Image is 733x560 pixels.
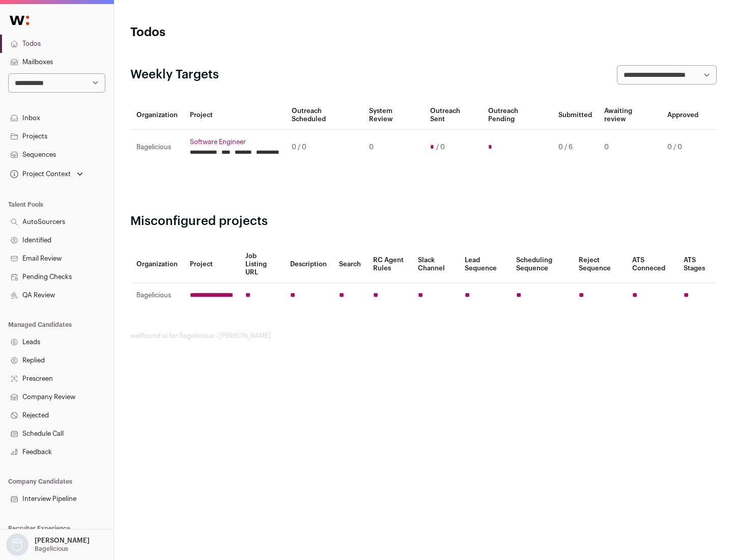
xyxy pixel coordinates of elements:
th: Organization [130,101,184,130]
th: Outreach Sent [424,101,483,130]
button: Open dropdown [4,534,92,556]
th: Organization [130,246,184,283]
td: 0 [363,130,424,165]
th: Project [184,101,286,130]
th: ATS Stages [678,246,717,283]
td: Bagelicious [130,130,184,165]
th: Outreach Pending [482,101,552,130]
th: Awaiting review [598,101,661,130]
th: Approved [661,101,704,130]
button: Open dropdown [8,167,85,181]
footer: wellfound:ai for Bagelicious - [PERSON_NAME] [130,332,717,340]
img: Wellfound [4,10,35,31]
h2: Weekly Targets [130,67,219,83]
td: 0 [598,130,661,165]
td: 0 / 0 [286,130,363,165]
div: Project Context [8,170,71,178]
th: Description [284,246,333,283]
th: Scheduling Sequence [510,246,573,283]
p: Bagelicious [35,545,68,553]
p: [PERSON_NAME] [35,537,90,545]
th: Project [184,246,239,283]
th: Outreach Scheduled [286,101,363,130]
td: Bagelicious [130,283,184,308]
th: ATS Conneced [626,246,677,283]
td: 0 / 6 [552,130,598,165]
th: Reject Sequence [573,246,627,283]
h1: Todos [130,24,326,41]
h2: Misconfigured projects [130,213,717,230]
td: 0 / 0 [661,130,704,165]
th: Job Listing URL [239,246,284,283]
th: Search [333,246,367,283]
th: System Review [363,101,424,130]
a: Software Engineer [190,138,279,146]
span: / 0 [436,143,445,151]
th: RC Agent Rules [367,246,411,283]
img: nopic.png [6,534,29,556]
th: Lead Sequence [459,246,510,283]
th: Slack Channel [412,246,459,283]
th: Submitted [552,101,598,130]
